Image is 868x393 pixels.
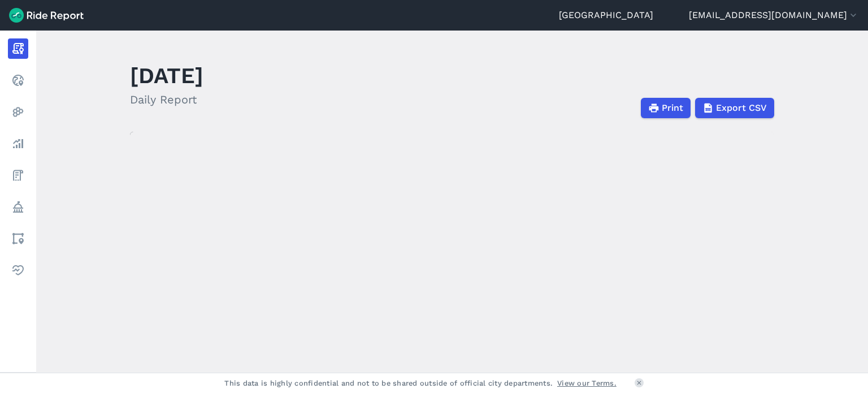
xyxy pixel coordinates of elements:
[559,8,653,22] a: [GEOGRAPHIC_DATA]
[557,378,617,388] a: View our Terms.
[689,8,859,22] button: [EMAIL_ADDRESS][DOMAIN_NAME]
[695,98,774,118] button: Export CSV
[716,101,767,115] span: Export CSV
[9,8,84,23] img: Ride Report
[641,98,691,118] button: Print
[8,165,28,185] a: Fees
[130,60,203,91] h1: [DATE]
[8,102,28,122] a: Heatmaps
[8,228,28,249] a: Areas
[8,260,28,280] a: Health
[8,133,28,154] a: Analyze
[8,38,28,59] a: Report
[8,70,28,90] a: Realtime
[8,197,28,217] a: Policy
[130,91,203,108] h2: Daily Report
[662,101,683,115] span: Print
